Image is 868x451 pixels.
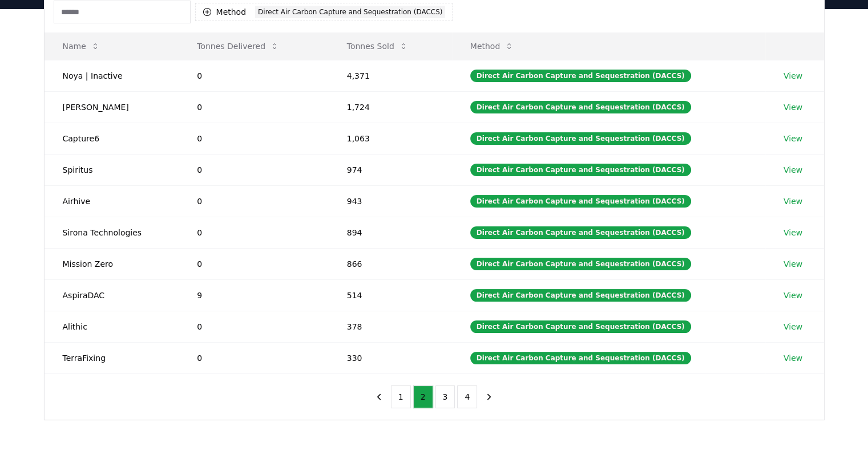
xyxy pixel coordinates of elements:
div: Direct Air Carbon Capture and Sequestration (DACCS) [470,352,691,364]
button: Tonnes Delivered [188,35,288,58]
td: 0 [179,185,329,217]
td: 0 [179,248,329,279]
div: Direct Air Carbon Capture and Sequestration (DACCS) [470,132,691,145]
a: View [784,164,802,176]
td: 514 [329,279,452,311]
div: Direct Air Carbon Capture and Sequestration (DACCS) [255,6,445,18]
a: View [784,133,802,144]
td: 0 [179,91,329,123]
td: 974 [329,154,452,185]
td: 4,371 [329,60,452,91]
td: Spiritus [45,154,179,185]
a: View [784,70,802,82]
td: Airhive [45,185,179,217]
button: 4 [457,385,477,408]
td: 0 [179,342,329,373]
a: View [784,258,802,270]
div: Direct Air Carbon Capture and Sequestration (DACCS) [470,164,691,176]
td: 943 [329,185,452,217]
a: View [784,290,802,301]
td: Capture6 [45,123,179,154]
td: 866 [329,248,452,279]
td: Sirona Technologies [45,217,179,248]
div: Direct Air Carbon Capture and Sequestration (DACCS) [470,258,691,270]
button: previous page [369,385,389,408]
button: MethodDirect Air Carbon Capture and Sequestration (DACCS) [195,3,453,21]
div: Direct Air Carbon Capture and Sequestration (DACCS) [470,70,691,82]
td: Mission Zero [45,248,179,279]
td: 0 [179,60,329,91]
td: 330 [329,342,452,373]
div: Direct Air Carbon Capture and Sequestration (DACCS) [470,195,691,208]
td: 1,063 [329,123,452,154]
td: 0 [179,123,329,154]
a: View [784,196,802,207]
td: Noya | Inactive [45,60,179,91]
button: Tonnes Sold [338,35,417,58]
a: View [784,352,802,364]
td: 378 [329,311,452,342]
button: next page [479,385,499,408]
a: View [784,227,802,238]
button: 3 [435,385,455,408]
div: Direct Air Carbon Capture and Sequestration (DACCS) [470,320,691,333]
td: AspiraDAC [45,279,179,311]
a: View [784,101,802,113]
td: 1,724 [329,91,452,123]
td: Alithic [45,311,179,342]
button: Name [54,35,109,58]
td: 0 [179,311,329,342]
td: 9 [179,279,329,311]
button: Method [461,35,523,58]
td: 0 [179,217,329,248]
div: Direct Air Carbon Capture and Sequestration (DACCS) [470,289,691,302]
td: TerraFixing [45,342,179,373]
button: 1 [391,385,411,408]
td: [PERSON_NAME] [45,91,179,123]
a: View [784,321,802,332]
td: 0 [179,154,329,185]
div: Direct Air Carbon Capture and Sequestration (DACCS) [470,226,691,239]
td: 894 [329,217,452,248]
div: Direct Air Carbon Capture and Sequestration (DACCS) [470,101,691,113]
button: 2 [413,385,433,408]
